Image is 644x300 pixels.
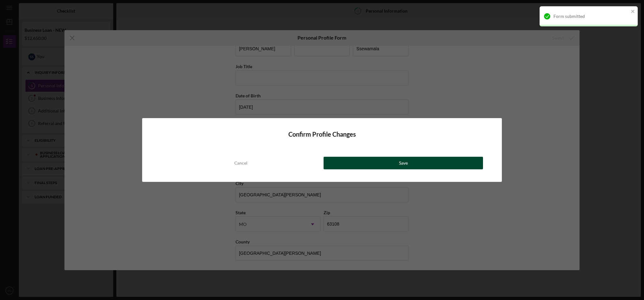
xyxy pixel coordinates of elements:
[161,131,483,138] h4: Confirm Profile Changes
[553,14,629,19] div: Form submitted
[631,9,635,15] button: close
[399,157,408,169] div: Save
[161,157,320,169] button: Cancel
[324,157,483,169] button: Save
[234,157,247,169] div: Cancel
